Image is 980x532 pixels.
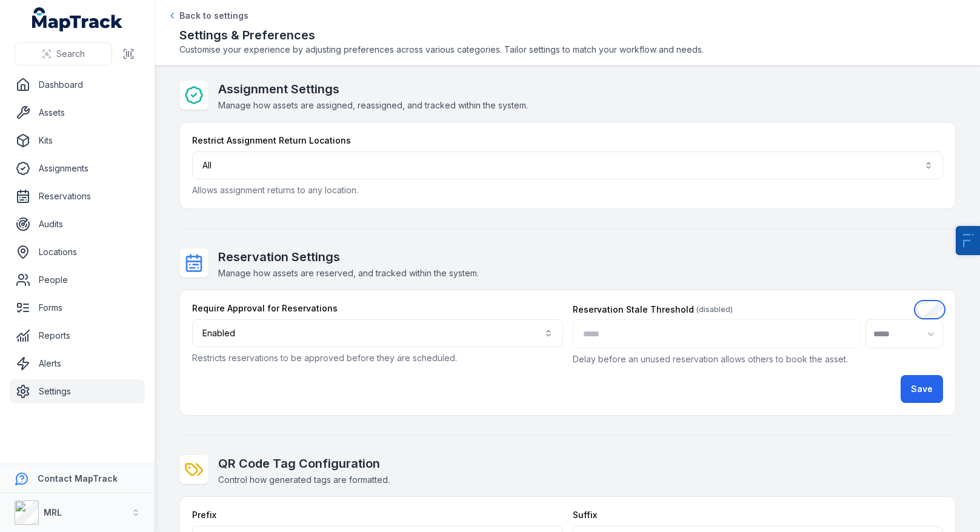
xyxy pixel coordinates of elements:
a: Reports [10,324,145,348]
strong: Contact MapTrack [38,473,118,484]
span: Back to settings [179,10,248,22]
span: Customise your experience by adjusting preferences across various categories. Tailor settings to ... [179,44,956,56]
a: Kits [10,128,145,153]
a: Forms [10,296,145,320]
label: Restrict Assignment Return Locations [192,135,351,147]
a: Audits [10,212,145,236]
label: Suffix [573,509,597,521]
span: Search [56,48,85,60]
button: Search [15,42,112,65]
label: Require Approval for Reservations [192,302,338,314]
a: Assignments [10,156,145,181]
span: Manage how assets are assigned, reassigned, and tracked within the system. [218,100,528,110]
label: Prefix [192,509,216,521]
strong: MRL [44,507,62,517]
p: Restricts reservations to be approved before they are scheduled. [192,352,563,364]
a: Back to settings [167,10,248,22]
h2: Reservation Settings [218,248,479,265]
input: :r7:-form-item-label [916,302,943,317]
button: Enabled [192,319,563,347]
a: MapTrack [32,7,123,32]
h2: QR Code Tag Configuration [218,455,390,472]
a: Assets [10,101,145,125]
a: Locations [10,240,145,264]
a: People [10,268,145,292]
button: Save [901,375,943,403]
span: Control how generated tags are formatted. [218,474,390,485]
h2: Settings & Preferences [179,27,956,44]
h2: Assignment Settings [218,81,528,98]
span: (disabled) [696,305,733,314]
a: Alerts [10,351,145,376]
a: Settings [10,379,145,404]
label: Reservation Stale Threshold [573,304,733,316]
a: Dashboard [10,73,145,97]
span: Manage how assets are reserved, and tracked within the system. [218,268,479,278]
p: Allows assignment returns to any location. [192,184,943,196]
button: All [192,151,943,179]
p: Delay before an unused reservation allows others to book the asset. [573,353,944,365]
a: Reservations [10,184,145,208]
